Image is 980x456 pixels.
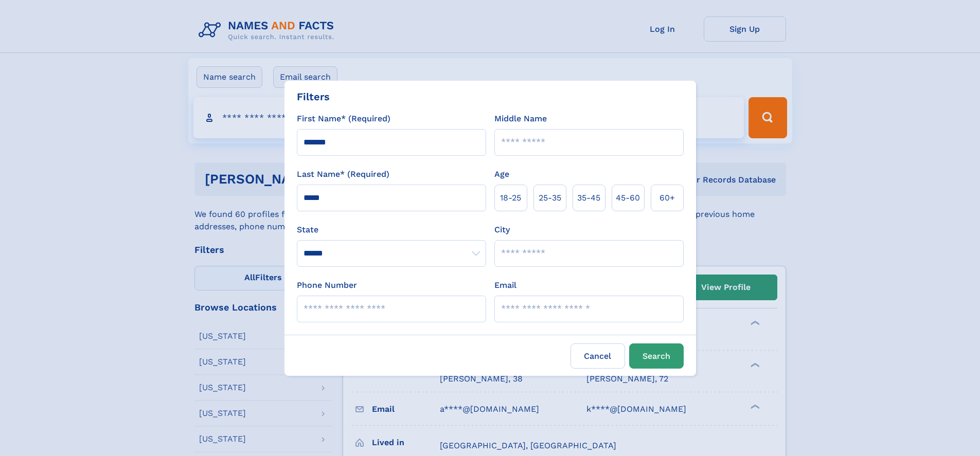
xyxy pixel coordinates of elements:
[539,192,561,204] span: 25‑35
[297,224,486,236] label: State
[297,168,389,180] label: Last Name* (Required)
[494,168,509,180] label: Age
[494,113,547,125] label: Middle Name
[616,192,640,204] span: 45‑60
[577,192,600,204] span: 35‑45
[500,192,521,204] span: 18‑25
[571,343,625,369] label: Cancel
[494,279,516,291] label: Email
[297,89,330,104] div: Filters
[660,192,675,204] span: 60+
[629,343,684,369] button: Search
[297,113,390,125] label: First Name* (Required)
[494,224,510,236] label: City
[297,279,357,291] label: Phone Number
